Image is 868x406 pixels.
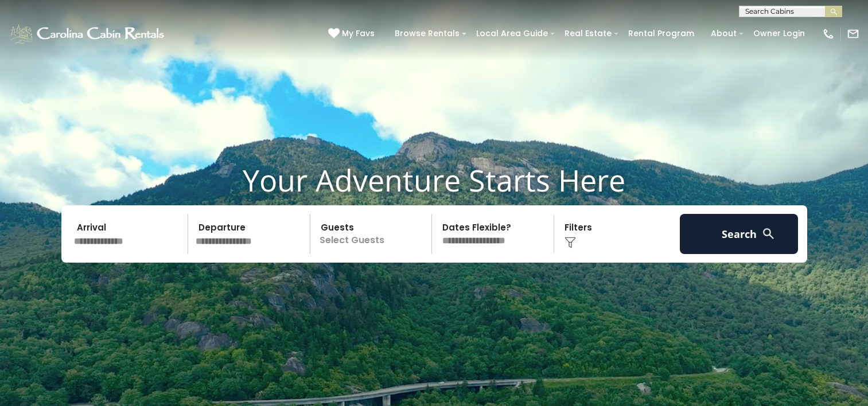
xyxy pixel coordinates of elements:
[328,28,377,40] a: My Favs
[9,162,859,198] h1: Your Adventure Starts Here
[470,25,554,42] a: Local Area Guide
[680,214,799,254] button: Search
[748,25,811,42] a: Owner Login
[559,25,617,42] a: Real Estate
[342,28,375,40] span: My Favs
[847,28,859,40] img: mail-regular-white.png
[822,28,835,40] img: phone-regular-white.png
[705,25,742,42] a: About
[565,237,576,248] img: filter--v1.png
[761,227,776,241] img: search-regular-white.png
[314,214,432,254] p: Select Guests
[9,22,168,45] img: White-1-1-2.png
[622,25,700,42] a: Rental Program
[389,25,465,42] a: Browse Rentals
